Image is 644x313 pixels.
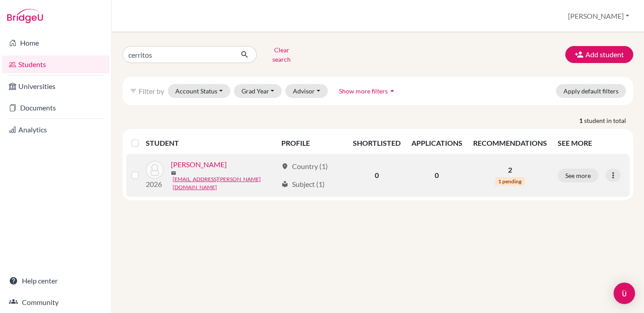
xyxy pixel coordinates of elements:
[584,116,633,125] span: student in total
[468,132,552,154] th: RECOMMENDATIONS
[406,154,468,197] td: 0
[347,154,406,197] td: 0
[556,84,626,98] button: Apply default filters
[123,46,233,63] input: Find student by name...
[173,175,277,191] a: [EMAIL_ADDRESS][PERSON_NAME][DOMAIN_NAME]
[257,43,306,66] button: Clear search
[281,179,325,190] div: Subject (1)
[171,159,227,170] a: [PERSON_NAME]
[388,86,397,95] i: arrow_drop_up
[2,55,110,73] a: Students
[2,293,110,311] a: Community
[139,87,164,95] span: Filter by
[552,132,630,154] th: SEE MORE
[339,87,388,95] span: Show more filters
[234,84,282,98] button: Grad Year
[347,132,406,154] th: SHORTLISTED
[331,84,404,98] button: Show more filtersarrow_drop_up
[2,121,110,139] a: Analytics
[565,46,633,63] button: Add student
[558,169,598,182] button: See more
[130,87,137,94] i: filter_list
[2,99,110,117] a: Documents
[564,8,633,25] button: [PERSON_NAME]
[2,34,110,52] a: Home
[579,116,584,125] strong: 1
[285,84,328,98] button: Advisor
[406,132,468,154] th: APPLICATIONS
[146,179,164,190] p: 2026
[281,181,288,188] span: local_library
[281,163,288,170] span: location_on
[7,9,43,23] img: Bridge-U
[171,170,176,176] span: mail
[2,272,110,290] a: Help center
[146,132,276,154] th: STUDENT
[614,283,635,304] div: Open Intercom Messenger
[276,132,347,154] th: PROFILE
[281,161,328,172] div: Country (1)
[473,165,547,175] p: 2
[168,84,230,98] button: Account Status
[2,77,110,95] a: Universities
[146,161,164,179] img: Cerritos Rivas, Carlos Armando
[495,177,525,186] span: 1 pending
